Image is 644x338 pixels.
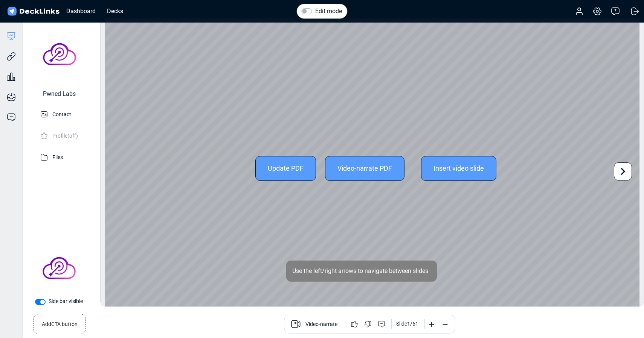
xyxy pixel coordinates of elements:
[63,6,99,16] div: Dashboard
[33,242,85,294] img: Company Banner
[255,156,316,181] div: Update PDF
[33,28,86,80] img: avatar
[52,109,71,118] p: Contact
[396,320,418,328] div: Slide 1 / 61
[103,6,127,16] div: Decks
[6,6,61,17] img: DeckLinks
[305,320,337,329] span: Video-narrate
[325,156,404,181] div: Video-narrate PDF
[52,130,78,140] p: Profile (off)
[42,317,78,328] small: Add CTA button
[52,152,63,161] p: Files
[49,297,83,305] label: Side bar visible
[421,156,496,181] div: Insert video slide
[315,7,342,16] label: Edit mode
[43,89,76,99] div: Pwned Labs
